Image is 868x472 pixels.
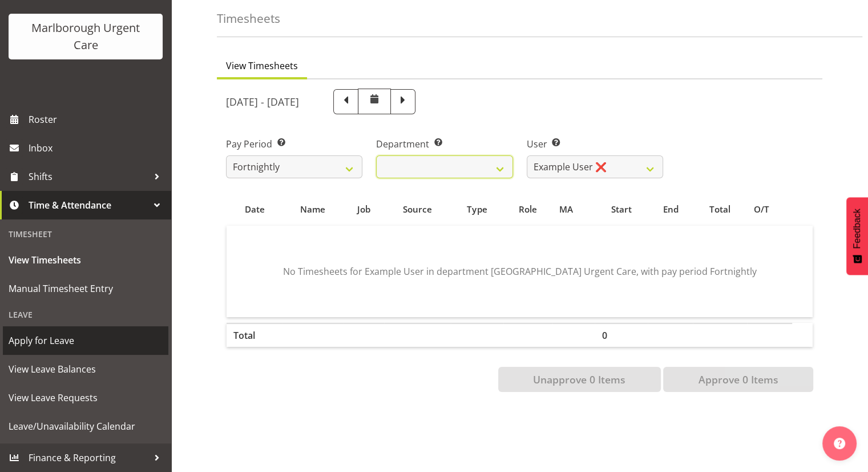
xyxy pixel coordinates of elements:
[29,197,148,214] span: Time & Attendance
[391,203,445,216] div: Source
[9,332,163,349] span: Apply for Leave
[698,372,778,387] span: Approve 0 Items
[3,383,168,412] a: View Leave Requests
[559,203,588,216] div: MA
[3,222,168,246] div: Timesheet
[498,367,661,392] button: Unapprove 0 Items
[376,137,512,151] label: Department
[834,438,845,449] img: help-xxl-2.png
[29,111,165,128] span: Roster
[9,389,163,406] span: View Leave Requests
[3,303,168,326] div: Leave
[700,203,741,216] div: Total
[227,323,282,347] th: Total
[289,203,337,216] div: Name
[233,203,276,216] div: Date
[20,19,151,54] div: Marlborough Urgent Care
[663,367,813,392] button: Approve 0 Items
[852,209,862,249] span: Feedback
[510,203,546,216] div: Role
[601,203,641,216] div: Start
[9,361,163,378] span: View Leave Balances
[595,323,648,347] th: 0
[9,251,163,269] span: View Timesheets
[226,95,299,108] h5: [DATE] - [DATE]
[9,418,163,435] span: Leave/Unavailability Calendar
[349,203,378,216] div: Job
[29,139,165,157] span: Inbox
[527,137,663,151] label: User
[846,197,868,275] button: Feedback - Show survey
[3,326,168,355] a: Apply for Leave
[263,265,776,278] p: No Timesheets for Example User in department [GEOGRAPHIC_DATA] Urgent Care, with pay period Fortn...
[655,203,687,216] div: End
[29,449,148,466] span: Finance & Reporting
[3,274,168,303] a: Manual Timesheet Entry
[217,12,280,25] h4: Timesheets
[226,137,362,151] label: Pay Period
[3,246,168,274] a: View Timesheets
[29,168,148,185] span: Shifts
[3,412,168,441] a: Leave/Unavailability Calendar
[753,203,785,216] div: O/T
[533,372,625,387] span: Unapprove 0 Items
[226,59,298,73] span: View Timesheets
[9,280,163,297] span: Manual Timesheet Entry
[3,355,168,383] a: View Leave Balances
[458,203,497,216] div: Type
